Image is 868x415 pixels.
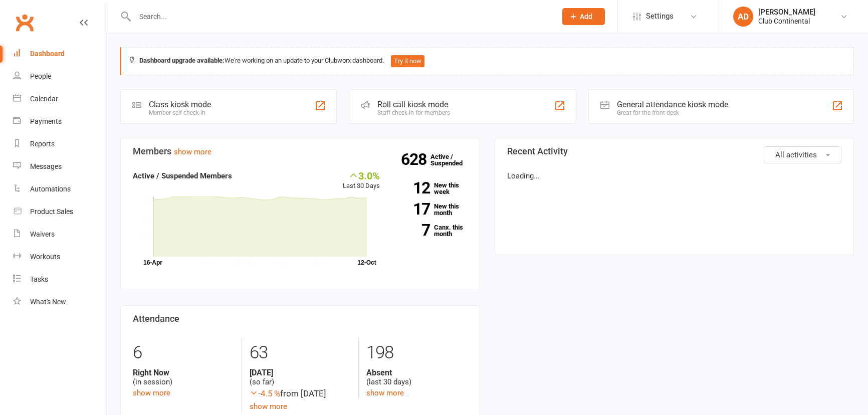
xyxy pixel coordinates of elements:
[13,43,106,65] a: Dashboard
[366,338,467,368] div: 198
[133,314,467,324] h3: Attendance
[139,57,225,64] strong: Dashboard upgrade available:
[366,368,467,377] strong: Absent
[430,146,475,174] a: 628Active / Suspended
[395,224,467,237] a: 7Canx. this month
[133,368,234,377] strong: Right Now
[733,7,753,27] div: AD
[30,207,73,216] div: Product Sales
[30,50,65,58] div: Dashboard
[13,223,106,246] a: Waivers
[13,178,106,200] a: Automations
[13,268,106,291] a: Tasks
[30,253,60,261] div: Workouts
[395,203,467,216] a: 17New this month
[30,140,55,148] div: Reports
[30,275,48,283] div: Tasks
[133,368,234,387] div: (in session)
[250,388,280,398] span: -4.5 %
[133,146,467,156] h3: Members
[30,298,66,306] div: What's New
[132,10,549,24] input: Search...
[391,55,424,67] button: Try it now
[646,5,674,28] span: Settings
[13,200,106,223] a: Product Sales
[12,10,37,35] a: Clubworx
[250,402,287,411] a: show more
[250,368,350,387] div: (so far)
[13,110,106,133] a: Payments
[13,88,106,110] a: Calendar
[30,72,51,80] div: People
[250,338,350,368] div: 63
[30,162,62,170] div: Messages
[395,201,430,217] strong: 17
[13,155,106,178] a: Messages
[120,47,854,75] div: We're working on an update to your Clubworx dashboard.
[133,171,232,180] strong: Active / Suspended Members
[343,170,380,181] div: 3.0%
[366,388,404,397] a: show more
[377,109,450,116] div: Staff check-in for members
[250,368,350,377] strong: [DATE]
[13,246,106,268] a: Workouts
[13,65,106,88] a: People
[617,100,728,109] div: General attendance kiosk mode
[133,388,170,397] a: show more
[250,387,350,400] div: from [DATE]
[343,170,380,191] div: Last 30 Days
[30,95,58,103] div: Calendar
[580,13,592,21] span: Add
[764,146,841,163] button: All activities
[30,230,55,238] div: Waivers
[617,109,728,116] div: Great for the front desk
[13,133,106,155] a: Reports
[149,100,211,109] div: Class kiosk mode
[758,17,815,26] div: Club Continental
[507,170,841,182] p: Loading...
[149,109,211,116] div: Member self check-in
[401,152,430,167] strong: 628
[377,100,450,109] div: Roll call kiosk mode
[395,223,430,238] strong: 7
[507,146,841,156] h3: Recent Activity
[758,8,815,17] div: [PERSON_NAME]
[30,117,62,125] div: Payments
[395,182,467,195] a: 12New this week
[13,291,106,313] a: What's New
[366,368,467,387] div: (last 30 days)
[174,147,211,156] a: show more
[395,180,430,195] strong: 12
[562,8,605,25] button: Add
[133,338,234,368] div: 6
[30,185,71,193] div: Automations
[775,150,817,159] span: All activities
